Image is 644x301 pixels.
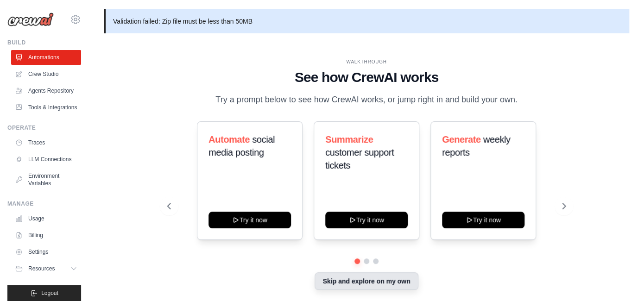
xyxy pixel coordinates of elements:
a: Traces [11,135,81,150]
span: Automate [208,134,250,144]
button: Try it now [208,212,291,228]
span: weekly reports [442,134,510,157]
span: customer support tickets [325,147,394,170]
a: Environment Variables [11,169,81,191]
button: Resources [11,261,81,276]
a: Agents Repository [11,83,81,98]
span: Resources [28,265,55,272]
span: Logout [41,289,58,297]
img: Logo [7,13,54,26]
button: Skip and explore on my own [315,272,418,290]
button: Try it now [325,212,408,228]
div: Manage [7,200,81,207]
a: Crew Studio [11,67,81,82]
span: Generate [442,134,481,144]
h1: See how CrewAI works [167,69,565,86]
a: Automations [11,50,81,65]
button: Logout [7,285,81,301]
p: Validation failed: Zip file must be less than 50MB [104,9,629,33]
a: Settings [11,245,81,259]
div: Operate [7,124,81,132]
a: Tools & Integrations [11,100,81,115]
a: Usage [11,211,81,226]
p: Try a prompt below to see how CrewAI works, or jump right in and build your own. [211,93,522,107]
a: LLM Connections [11,152,81,167]
a: Billing [11,228,81,243]
button: Try it now [442,212,524,228]
div: WALKTHROUGH [167,58,565,65]
span: Summarize [325,134,373,144]
div: Build [7,39,81,46]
